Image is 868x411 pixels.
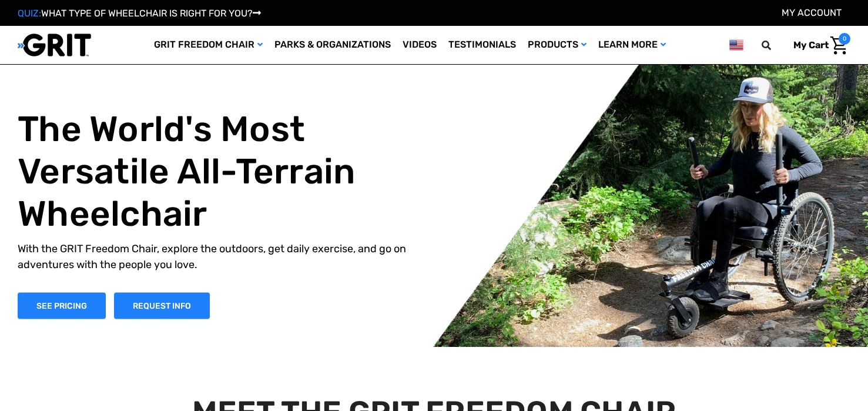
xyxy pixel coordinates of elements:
[148,26,269,64] a: GRIT Freedom Chair
[785,33,850,58] a: Cart with 0 items
[18,292,106,319] a: Shop Now
[782,7,842,18] a: Account
[767,33,785,58] input: Search
[18,240,433,272] p: With the GRIT Freedom Chair, explore the outdoors, get daily exercise, and go on adventures with ...
[18,108,433,235] h1: The World's Most Versatile All-Terrain Wheelchair
[18,8,41,19] span: QUIZ:
[729,38,743,52] img: us.png
[18,8,261,19] a: QUIZ:WHAT TYPE OF WHEELCHAIR IS RIGHT FOR YOU?
[793,39,829,51] span: My Cart
[592,26,672,64] a: Learn More
[443,26,522,64] a: Testimonials
[522,26,592,64] a: Products
[839,33,850,45] span: 0
[114,292,210,319] a: Slide number 1, Request Information
[830,36,847,55] img: Cart
[269,26,397,64] a: Parks & Organizations
[18,33,91,57] img: GRIT All-Terrain Wheelchair and Mobility Equipment
[397,26,443,64] a: Videos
